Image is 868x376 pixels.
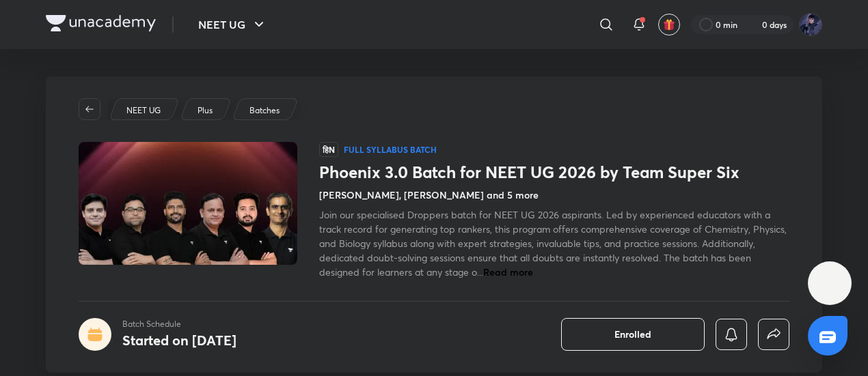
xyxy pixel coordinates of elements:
[319,188,539,202] h4: [PERSON_NAME], [PERSON_NAME] and 5 more
[319,208,787,278] span: Join our specialised Droppers batch for NEET UG 2026 aspirants. Led by experienced educators with...
[122,318,236,330] p: Batch Schedule
[344,144,437,155] p: Full Syllabus Batch
[822,275,838,291] img: ttu
[614,328,651,341] span: Enrolled
[746,18,759,31] img: streak
[799,13,822,36] img: Mayank Singh
[561,318,705,351] button: Enrolled
[124,104,163,117] a: NEET UG
[663,18,675,31] img: avatar
[247,104,282,117] a: Batches
[46,15,156,31] img: Company Logo
[483,265,533,278] span: Read more
[319,162,789,182] h1: Phoenix 3.0 Batch for NEET UG 2026 by Team Super Six
[319,142,338,157] span: हिN
[126,104,161,117] p: NEET UG
[195,104,215,117] a: Plus
[249,104,280,117] p: Batches
[77,141,299,266] img: Thumbnail
[190,11,275,38] button: NEET UG
[122,331,236,349] h4: Started on [DATE]
[46,15,156,35] a: Company Logo
[198,104,213,117] p: Plus
[658,14,680,35] button: avatar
